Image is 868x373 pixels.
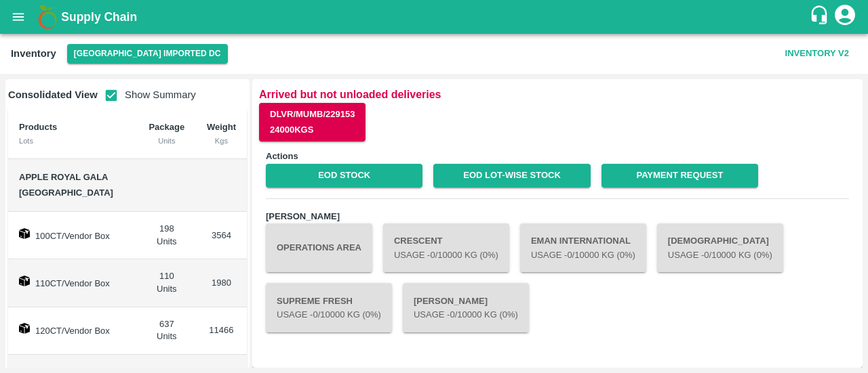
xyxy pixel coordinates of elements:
[196,307,247,355] td: 11466
[657,223,783,272] button: [DEMOGRAPHIC_DATA]Usage -0/10000 Kg (0%)
[196,212,247,259] td: 3564
[207,135,236,147] div: Kgs
[520,223,646,272] button: Eman internationalUsage -0/10000 Kg (0%)
[531,249,635,262] p: Usage - 0 /10000 Kg (0%)
[98,89,196,100] span: Show Summary
[19,323,30,334] img: box
[61,7,809,26] a: Supply Chain
[196,259,247,307] td: 1980
[259,86,856,103] p: Arrived but not unloaded deliveries
[266,211,340,221] b: [PERSON_NAME]
[383,223,509,272] button: CrescentUsage -0/10000 Kg (0%)
[394,249,498,262] p: Usage - 0 /10000 Kg (0%)
[780,42,854,66] button: Inventory V2
[19,122,57,132] b: Products
[414,309,518,322] p: Usage - 0 /10000 Kg (0%)
[3,1,34,32] button: open drawer
[138,307,196,355] td: 637 Units
[207,122,236,132] b: Weight
[19,228,30,239] img: box
[8,212,138,259] td: 100CT/Vendor Box
[259,103,366,142] button: DLVR/MUMB/22915324000Kgs
[266,151,298,161] b: Actions
[8,89,98,100] b: Consolidated View
[277,309,381,322] p: Usage - 0 /10000 Kg (0%)
[266,164,422,188] a: EOD Stock
[11,48,56,59] b: Inventory
[19,276,30,286] img: box
[149,122,184,132] b: Package
[433,164,590,188] a: EOD Lot-wise Stock
[8,259,138,307] td: 110CT/Vendor Box
[809,5,833,29] div: customer-support
[19,172,113,198] span: Apple Royal Gala [GEOGRAPHIC_DATA]
[833,3,857,31] div: account of current user
[19,135,127,147] div: Lots
[8,307,138,355] td: 120CT/Vendor Box
[138,259,196,307] td: 110 Units
[266,223,372,272] button: Operations Area
[34,3,61,30] img: logo
[149,135,185,147] div: Units
[403,283,529,332] button: [PERSON_NAME]Usage -0/10000 Kg (0%)
[67,44,228,64] button: Select DC
[61,10,137,24] b: Supply Chain
[266,283,392,332] button: Supreme FreshUsage -0/10000 Kg (0%)
[668,249,772,262] p: Usage - 0 /10000 Kg (0%)
[138,212,196,259] td: 198 Units
[601,164,758,188] a: Payment Request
